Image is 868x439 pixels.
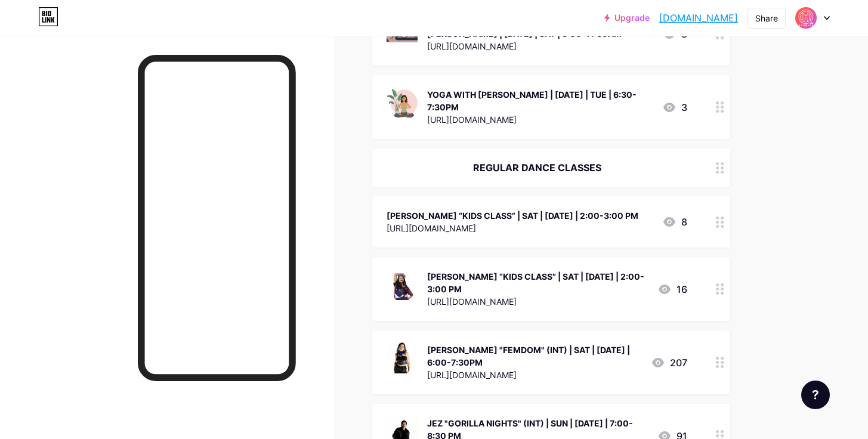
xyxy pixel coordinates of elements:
div: [URL][DOMAIN_NAME] [427,369,641,381]
div: YOGA WITH [PERSON_NAME] | [DATE] | TUE | 6:30-7:30PM [427,88,653,113]
div: Share [755,12,778,24]
div: [URL][DOMAIN_NAME] [427,113,653,126]
div: REGULAR DANCE CLASSES [387,160,687,175]
img: KEENA "FEMDOM" (INT) | SAT | SEP 13 | 6:00-7:30PM [387,342,418,373]
div: [URL][DOMAIN_NAME] [427,295,648,308]
a: Upgrade [604,13,650,23]
img: YOGA WITH TRISH | FEB 13 | TUE | 6:30-7:30PM [387,87,418,118]
img: HQ Studios [795,7,817,29]
div: [PERSON_NAME] “KIDS CLASS” | SAT | [DATE] | 2:00-3:00 PM [387,209,638,222]
div: [URL][DOMAIN_NAME] [387,222,638,234]
a: [DOMAIN_NAME] [659,11,738,25]
div: [PERSON_NAME] “KIDS CLASS” | SAT | [DATE] | 2:00-3:00 PM [427,270,648,295]
img: KATE “KIDS CLASS” | SAT | SEP 6 | 2:00-3:00 PM [387,269,418,300]
div: 207 [651,355,687,370]
div: [PERSON_NAME] "FEMDOM" (INT) | SAT | [DATE] | 6:00-7:30PM [427,344,641,369]
div: 16 [657,282,687,296]
div: 8 [662,215,687,229]
div: [URL][DOMAIN_NAME] [427,40,653,52]
div: 3 [662,100,687,115]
